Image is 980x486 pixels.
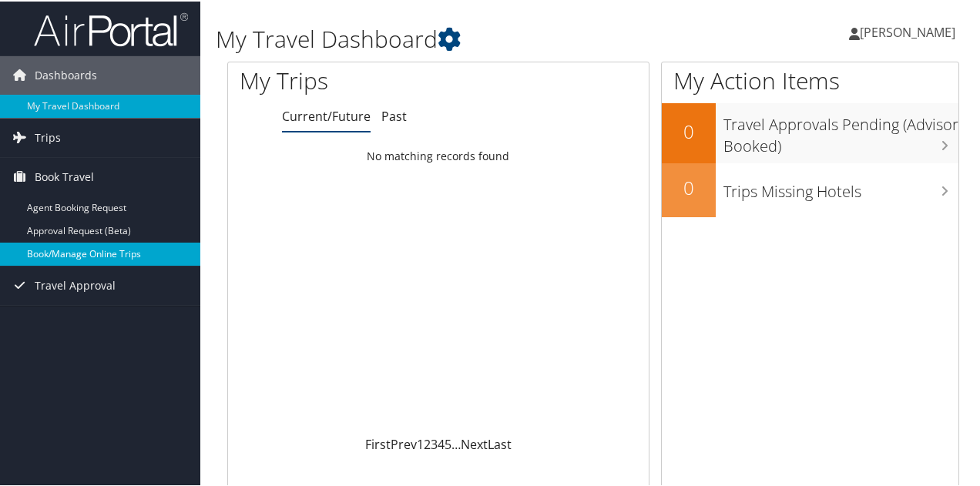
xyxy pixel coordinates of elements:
span: Dashboards [35,55,97,93]
h3: Trips Missing Hotels [723,172,958,201]
a: Prev [391,434,417,451]
td: No matching records found [228,141,649,169]
a: [PERSON_NAME] [849,8,971,54]
a: Current/Future [282,106,371,123]
h1: My Trips [240,63,461,96]
a: Next [461,434,488,451]
h3: Travel Approvals Pending (Advisor Booked) [723,105,958,156]
a: Last [488,434,512,451]
h2: 0 [662,173,716,199]
a: First [365,434,391,451]
a: 5 [445,434,451,451]
span: … [451,434,461,451]
span: Trips [35,117,61,156]
img: airportal-logo.png [34,10,188,46]
a: Past [381,106,407,123]
span: Travel Approval [35,265,116,303]
span: [PERSON_NAME] [860,22,955,39]
a: 3 [431,434,438,451]
a: 4 [438,434,445,451]
a: 0Trips Missing Hotels [662,162,958,216]
h2: 0 [662,117,716,143]
a: 0Travel Approvals Pending (Advisor Booked) [662,102,958,161]
span: Book Travel [35,156,94,195]
a: 2 [424,434,431,451]
h1: My Action Items [662,63,958,96]
h1: My Travel Dashboard [216,22,719,54]
a: 1 [417,434,424,451]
